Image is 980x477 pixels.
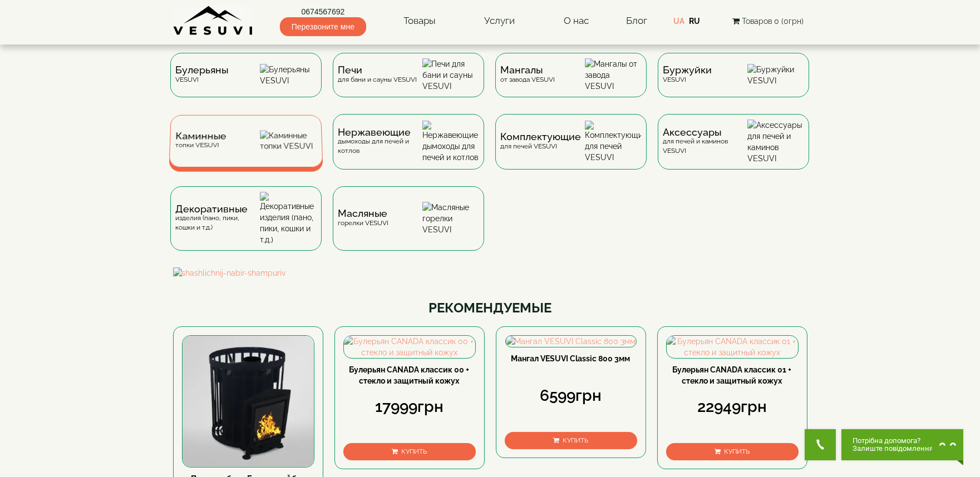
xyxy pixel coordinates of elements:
[511,354,631,363] a: Мангал VESUVI Classic 800 3мм
[338,209,389,227] div: горелки VESUVI
[553,8,600,34] a: О нас
[742,17,804,26] span: Товаров 0 (0грн)
[260,64,316,86] img: Булерьяны VESUVI
[724,448,750,455] span: Купить
[841,429,963,460] button: Chat button
[165,53,327,114] a: БулерьяныVESUVI Булерьяны VESUVI
[338,66,417,74] span: Печи
[506,336,636,347] img: Мангал VESUVI Classic 800 3мм
[626,15,647,26] a: Блог
[667,336,798,358] img: Булерьян CANADA классик 01 + стекло и защитный кожух
[663,128,747,137] span: Аксессуары
[652,53,815,114] a: БуржуйкиVESUVI Буржуйки VESUVI
[585,58,641,92] img: Мангалы от завода VESUVI
[327,186,490,267] a: Масляныегорелки VESUVI Масляные горелки VESUVI
[663,66,712,74] span: Буржуйки
[280,6,366,17] a: 0674567692
[260,192,316,245] img: Декоративные изделия (пано, пики, кошки и т.д.)
[280,17,366,36] span: Перезвоните мне
[747,120,804,164] img: Аксессуары для печей и каминов VESUVI
[183,336,314,467] img: Печь для бани Бочка 15 м³ без выноса, дверка 315*315, со стеклом
[663,128,747,156] div: для печей и каминов VESUVI
[338,209,389,218] span: Масляные
[501,132,582,141] span: Комплектующие
[666,443,799,460] button: Купить
[260,131,317,152] img: Каминные топки VESUVI
[853,437,933,445] span: Потрібна допомога?
[501,66,555,74] span: Мангалы
[176,66,229,84] div: VESUVI
[173,267,807,279] img: shashlichnij-nabir-shampuriv
[165,186,327,267] a: Декоративныеизделия (пано, пики, кошки и т.д.) Декоративные изделия (пано, пики, кошки и т.д.)
[853,445,933,453] span: Залиште повідомлення
[327,53,490,114] a: Печидля бани и сауны VESUVI Печи для бани и сауны VESUVI
[422,202,479,235] img: Масляные горелки VESUVI
[176,66,229,74] span: Булерьяны
[729,15,807,27] button: Товаров 0 (0грн)
[165,114,327,186] a: Каминныетопки VESUVI Каминные топки VESUVI
[349,365,470,385] a: Булерьян CANADA классик 00 + стекло и защитный кожух
[175,132,226,150] div: топки VESUVI
[490,53,652,114] a: Мангалыот завода VESUVI Мангалы от завода VESUVI
[175,132,226,141] span: Каминные
[338,128,422,156] div: дымоходы для печей и котлов
[663,66,712,84] div: VESUVI
[805,429,836,460] button: Get Call button
[505,385,637,407] div: 6599грн
[652,114,815,186] a: Аксессуарыдля печей и каминов VESUVI Аксессуары для печей и каминов VESUVI
[344,336,475,358] img: Булерьян CANADA классик 00 + стекло и защитный кожух
[585,121,641,163] img: Комплектующие для печей VESUVI
[327,114,490,186] a: Нержавеющиедымоходы для печей и котлов Нержавеющие дымоходы для печей и котлов
[673,17,684,26] a: UA
[505,432,637,449] button: Купить
[422,121,479,163] img: Нержавеющие дымоходы для печей и котлов
[343,443,476,460] button: Купить
[338,128,422,137] span: Нержавеющие
[689,17,700,26] a: RU
[673,365,792,385] a: Булерьян CANADA классик 01 + стекло и защитный кожух
[176,205,260,213] span: Декоративные
[501,132,582,151] div: для печей VESUVI
[422,58,479,92] img: Печи для бани и сауны VESUVI
[490,114,652,186] a: Комплектующиедля печей VESUVI Комплектующие для печей VESUVI
[176,205,260,232] div: изделия (пано, пики, кошки и т.д.)
[173,6,254,36] img: Завод VESUVI
[401,448,427,455] span: Купить
[666,396,799,418] div: 22949грн
[501,66,555,84] div: от завода VESUVI
[747,64,804,86] img: Буржуйки VESUVI
[563,436,588,444] span: Купить
[392,8,447,34] a: Товары
[338,66,417,84] div: для бани и сауны VESUVI
[473,8,526,34] a: Услуги
[343,396,476,418] div: 17999грн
